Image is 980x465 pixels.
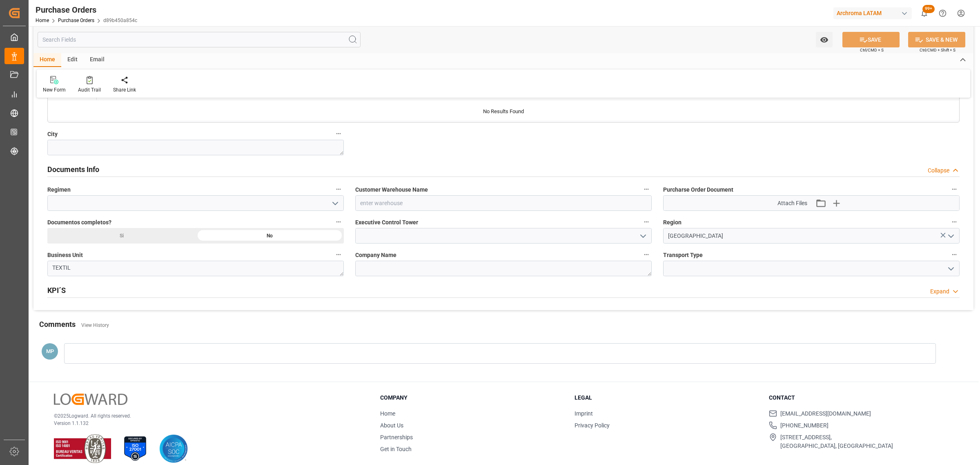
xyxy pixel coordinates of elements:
[949,217,960,227] button: Region
[860,47,884,53] span: Ctrl/CMD + S
[949,249,960,260] button: Transport Type
[380,434,413,440] a: Partnerships
[575,422,610,429] a: Privacy Policy
[575,393,759,402] h3: Legal
[380,410,395,417] a: Home
[84,53,111,67] div: Email
[78,86,101,94] div: Audit Trail
[38,32,361,47] input: Search Fields
[58,18,94,23] a: Purchase Orders
[641,249,652,260] button: Company Name
[922,5,935,13] span: 99+
[47,164,99,175] h2: Documents Info
[769,393,953,402] h3: Contact
[380,422,403,429] a: About Us
[81,322,109,328] a: View History
[930,287,949,296] div: Expand
[833,5,915,21] button: Archroma LATAM
[333,217,344,227] button: Documentos completos?
[816,32,833,47] button: open menu
[944,262,957,275] button: open menu
[36,18,49,23] a: Home
[780,433,893,450] span: [STREET_ADDRESS], [GEOGRAPHIC_DATA], [GEOGRAPHIC_DATA]
[575,410,593,417] a: Imprint
[380,446,412,452] a: Get in Touch
[333,128,344,139] button: City
[39,319,76,330] h2: Comments
[47,285,66,296] h2: KPI´S
[121,434,149,463] img: ISO 27001 Certification
[54,420,360,427] p: Version 1.1.132
[355,186,428,194] span: Customer Warehouse Name
[329,197,341,210] button: open menu
[908,32,965,47] button: SAVE & NEW
[663,251,703,259] span: Transport Type
[928,166,949,175] div: Collapse
[915,4,933,22] button: show 100 new notifications
[842,32,900,47] button: SAVE
[949,184,960,194] button: Purcharse Order Document
[47,228,196,244] div: Si
[355,195,652,211] input: enter warehouse
[663,218,682,227] span: Region
[43,86,66,94] div: New Form
[920,47,955,53] span: Ctrl/CMD + Shift + S
[54,393,127,405] img: Logward Logo
[47,218,111,227] span: Documentos completos?
[113,86,136,94] div: Share Link
[780,421,829,430] span: [PHONE_NUMBER]
[61,53,84,67] div: Edit
[47,186,71,194] span: Regimen
[833,7,912,19] div: Archroma LATAM
[944,230,957,242] button: open menu
[33,53,61,67] div: Home
[637,230,649,242] button: open menu
[333,249,344,260] button: Business Unit
[54,434,111,463] img: ISO 9001 & ISO 14001 Certification
[641,217,652,227] button: Executive Control Tower
[159,434,188,463] img: AICPA SOC
[196,228,344,244] div: No
[355,251,396,259] span: Company Name
[777,199,807,208] span: Attach Files
[780,409,871,418] span: [EMAIL_ADDRESS][DOMAIN_NAME]
[663,186,733,194] span: Purcharse Order Document
[355,218,418,227] span: Executive Control Tower
[47,130,58,139] span: City
[36,4,137,16] div: Purchase Orders
[47,251,83,259] span: Business Unit
[641,184,652,194] button: Customer Warehouse Name
[380,393,564,402] h3: Company
[933,4,952,22] button: Help Center
[333,184,344,194] button: Regimen
[54,412,360,420] p: © 2025 Logward. All rights reserved.
[47,261,344,276] textarea: TEXTIL
[46,348,54,354] span: MP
